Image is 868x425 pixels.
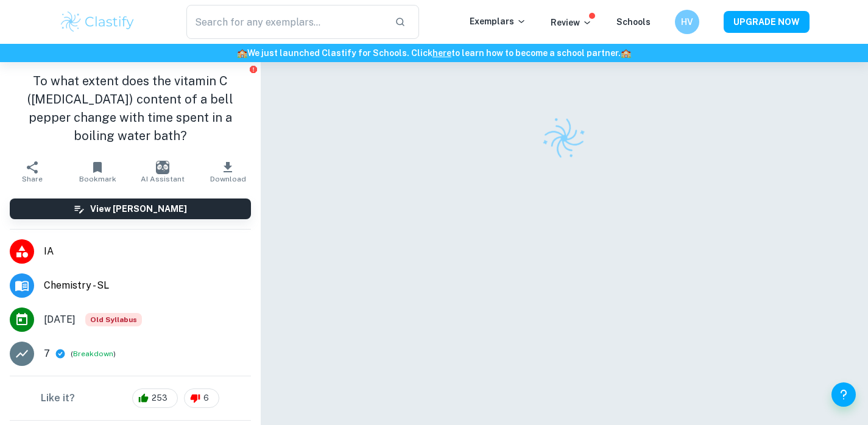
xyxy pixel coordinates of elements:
[10,198,251,219] button: View [PERSON_NAME]
[551,16,592,29] p: Review
[186,5,386,39] input: Search for any exemplars...
[141,175,185,183] span: AI Assistant
[210,175,246,183] span: Download
[44,278,251,293] span: Chemistry - SL
[79,175,116,183] span: Bookmark
[184,388,219,408] div: 6
[536,110,593,166] img: Clastify logo
[130,155,196,189] button: AI Assistant
[59,10,136,34] img: Clastify logo
[432,48,451,58] a: here
[831,382,856,407] button: Help and Feedback
[71,348,116,360] span: ( )
[249,65,258,74] button: Report issue
[156,161,169,174] img: AI Assistant
[65,155,130,189] button: Bookmark
[196,155,261,189] button: Download
[616,17,651,27] a: Schools
[145,392,174,404] span: 253
[2,46,866,60] h6: We just launched Clastify for Schools. Click to learn how to become a school partner.
[44,244,251,259] span: IA
[85,313,142,326] span: Old Syllabus
[22,175,43,183] span: Share
[197,392,216,404] span: 6
[237,48,247,58] span: 🏫
[680,15,694,29] h6: HV
[132,388,178,408] div: 253
[44,312,76,327] span: [DATE]
[724,11,810,33] button: UPGRADE NOW
[41,391,75,406] h6: Like it?
[621,48,631,58] span: 🏫
[85,313,142,326] div: Starting from the May 2025 session, the Chemistry IA requirements have changed. It's OK to refer ...
[73,348,113,359] button: Breakdown
[470,15,526,28] p: Exemplars
[675,10,699,34] button: HV
[10,72,251,145] h1: To what extent does the vitamin C ([MEDICAL_DATA]) content of a bell pepper change with time spen...
[44,346,50,361] p: 7
[90,202,187,216] h6: View [PERSON_NAME]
